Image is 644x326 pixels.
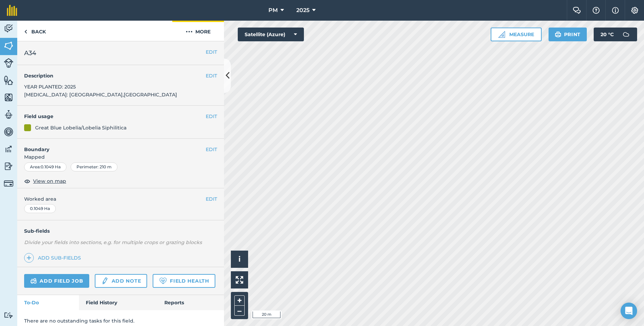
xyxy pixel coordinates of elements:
button: EDIT [206,146,217,153]
a: Field History [79,295,157,310]
em: Divide your fields into sections, e.g. for multiple crops or grazing blocks [24,239,202,245]
span: Mapped [17,153,224,161]
a: Add field job [24,274,89,288]
button: Measure [491,28,542,41]
img: svg+xml;base64,PD94bWwgdmVyc2lvbj0iMS4wIiBlbmNvZGluZz0idXRmLTgiPz4KPCEtLSBHZW5lcmF0b3I6IEFkb2JlIE... [4,179,13,188]
div: Open Intercom Messenger [621,303,637,319]
h4: Sub-fields [17,227,224,235]
img: svg+xml;base64,PD94bWwgdmVyc2lvbj0iMS4wIiBlbmNvZGluZz0idXRmLTgiPz4KPCEtLSBHZW5lcmF0b3I6IEFkb2JlIE... [101,277,109,285]
span: YEAR PLANTED: 2025 [MEDICAL_DATA]: [GEOGRAPHIC_DATA],[GEOGRAPHIC_DATA] [24,84,177,97]
span: Worked area [24,195,217,203]
button: – [234,306,245,316]
a: Add sub-fields [24,253,84,263]
span: View on map [33,177,66,185]
span: i [238,255,241,263]
div: Great Blue Lobelia/Lobelia Siphilitica [35,124,126,132]
img: svg+xml;base64,PHN2ZyB4bWxucz0iaHR0cDovL3d3dy53My5vcmcvMjAwMC9zdmciIHdpZHRoPSI1NiIgaGVpZ2h0PSI2MC... [4,75,13,85]
img: svg+xml;base64,PD94bWwgdmVyc2lvbj0iMS4wIiBlbmNvZGluZz0idXRmLTgiPz4KPCEtLSBHZW5lcmF0b3I6IEFkb2JlIE... [4,23,13,34]
img: A cog icon [631,7,639,14]
button: EDIT [206,48,217,56]
img: A question mark icon [592,7,600,14]
img: svg+xml;base64,PHN2ZyB4bWxucz0iaHR0cDovL3d3dy53My5vcmcvMjAwMC9zdmciIHdpZHRoPSIxOCIgaGVpZ2h0PSIyNC... [24,177,30,185]
h4: Boundary [17,139,206,153]
img: svg+xml;base64,PD94bWwgdmVyc2lvbj0iMS4wIiBlbmNvZGluZz0idXRmLTgiPz4KPCEtLSBHZW5lcmF0b3I6IEFkb2JlIE... [4,312,13,318]
p: There are no outstanding tasks for this field. [24,317,217,325]
a: Reports [157,295,224,310]
h4: Description [24,72,217,80]
img: Two speech bubbles overlapping with the left bubble in the forefront [573,7,581,14]
div: Perimeter : 210 m [71,162,117,171]
button: Print [549,28,587,41]
button: EDIT [206,195,217,203]
img: svg+xml;base64,PHN2ZyB4bWxucz0iaHR0cDovL3d3dy53My5vcmcvMjAwMC9zdmciIHdpZHRoPSIyMCIgaGVpZ2h0PSIyNC... [186,28,193,36]
span: 2025 [296,6,309,14]
div: Area : 0.1049 Ha [24,162,67,171]
button: View on map [24,177,66,185]
img: svg+xml;base64,PHN2ZyB4bWxucz0iaHR0cDovL3d3dy53My5vcmcvMjAwMC9zdmciIHdpZHRoPSIxNCIgaGVpZ2h0PSIyNC... [27,254,31,262]
img: svg+xml;base64,PHN2ZyB4bWxucz0iaHR0cDovL3d3dy53My5vcmcvMjAwMC9zdmciIHdpZHRoPSI1NiIgaGVpZ2h0PSI2MC... [4,92,13,103]
a: To-Do [17,295,79,310]
span: A34 [24,48,36,58]
a: Field Health [153,274,215,288]
button: i [231,251,248,268]
img: svg+xml;base64,PD94bWwgdmVyc2lvbj0iMS4wIiBlbmNvZGluZz0idXRmLTgiPz4KPCEtLSBHZW5lcmF0b3I6IEFkb2JlIE... [4,144,13,154]
img: svg+xml;base64,PHN2ZyB4bWxucz0iaHR0cDovL3d3dy53My5vcmcvMjAwMC9zdmciIHdpZHRoPSIxOSIgaGVpZ2h0PSIyNC... [555,30,561,39]
img: svg+xml;base64,PD94bWwgdmVyc2lvbj0iMS4wIiBlbmNvZGluZz0idXRmLTgiPz4KPCEtLSBHZW5lcmF0b3I6IEFkb2JlIE... [619,28,633,41]
img: svg+xml;base64,PD94bWwgdmVyc2lvbj0iMS4wIiBlbmNvZGluZz0idXRmLTgiPz4KPCEtLSBHZW5lcmF0b3I6IEFkb2JlIE... [4,58,13,68]
img: svg+xml;base64,PD94bWwgdmVyc2lvbj0iMS4wIiBlbmNvZGluZz0idXRmLTgiPz4KPCEtLSBHZW5lcmF0b3I6IEFkb2JlIE... [4,127,13,137]
a: Add note [95,274,147,288]
img: svg+xml;base64,PD94bWwgdmVyc2lvbj0iMS4wIiBlbmNvZGluZz0idXRmLTgiPz4KPCEtLSBHZW5lcmF0b3I6IEFkb2JlIE... [4,109,13,120]
button: + [234,295,245,306]
button: EDIT [206,113,217,120]
span: 20 ° C [601,28,614,41]
img: Four arrows, one pointing top left, one top right, one bottom right and the last bottom left [236,276,243,284]
button: Satellite (Azure) [238,28,304,41]
div: 0.1049 Ha [24,204,56,213]
button: More [172,21,224,41]
img: svg+xml;base64,PD94bWwgdmVyc2lvbj0iMS4wIiBlbmNvZGluZz0idXRmLTgiPz4KPCEtLSBHZW5lcmF0b3I6IEFkb2JlIE... [30,277,37,285]
button: EDIT [206,72,217,80]
h4: Field usage [24,113,206,120]
button: 20 °C [594,28,637,41]
img: svg+xml;base64,PD94bWwgdmVyc2lvbj0iMS4wIiBlbmNvZGluZz0idXRmLTgiPz4KPCEtLSBHZW5lcmF0b3I6IEFkb2JlIE... [4,161,13,171]
img: Ruler icon [498,31,505,38]
img: svg+xml;base64,PHN2ZyB4bWxucz0iaHR0cDovL3d3dy53My5vcmcvMjAwMC9zdmciIHdpZHRoPSI1NiIgaGVpZ2h0PSI2MC... [4,41,13,51]
a: Back [17,21,53,41]
img: svg+xml;base64,PHN2ZyB4bWxucz0iaHR0cDovL3d3dy53My5vcmcvMjAwMC9zdmciIHdpZHRoPSI5IiBoZWlnaHQ9IjI0Ii... [24,28,27,36]
img: fieldmargin Logo [7,5,17,16]
span: PM [268,6,278,14]
img: svg+xml;base64,PHN2ZyB4bWxucz0iaHR0cDovL3d3dy53My5vcmcvMjAwMC9zdmciIHdpZHRoPSIxNyIgaGVpZ2h0PSIxNy... [612,6,619,14]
